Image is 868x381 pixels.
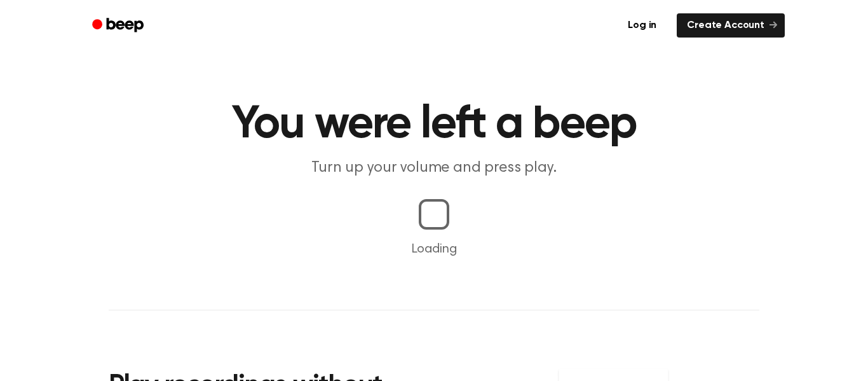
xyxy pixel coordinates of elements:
[677,13,785,38] a: Create Account
[109,102,759,148] h1: You were left a beep
[615,11,669,40] a: Log in
[15,240,853,259] p: Loading
[83,13,155,38] a: Beep
[190,158,678,179] p: Turn up your volume and press play.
